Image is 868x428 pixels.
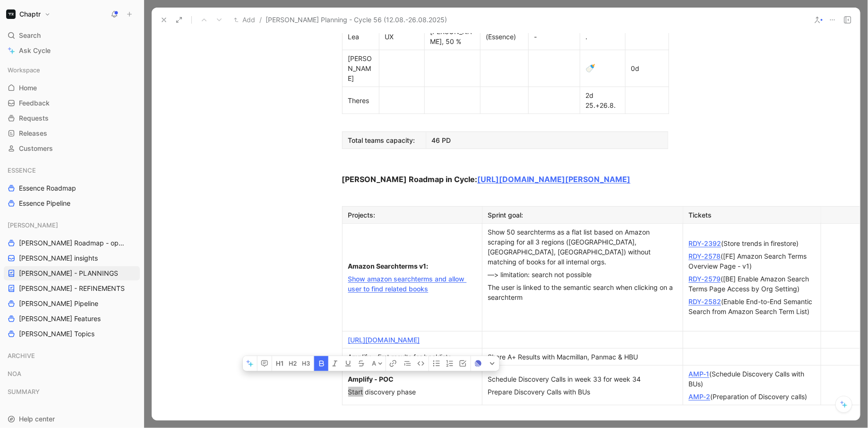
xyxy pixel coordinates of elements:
[4,44,140,58] a: Ask Cycle
[4,163,140,210] div: ESSENCEEssence RoadmapEssence Pipeline
[385,32,419,42] div: UX
[8,166,36,175] span: ESSENCE
[488,352,677,362] div: Share A+ Results with Macmillan, Panmac & HBU
[8,220,58,230] span: [PERSON_NAME]
[689,251,815,271] div: ([FE] Amazon Search Terms Overview Page - v1)
[4,367,140,384] div: NOA
[534,32,574,42] div: -
[4,141,140,156] a: Customers
[689,297,722,306] a: RDY-2582
[4,297,140,311] a: [PERSON_NAME] Pipeline
[689,210,815,220] div: Tickets
[4,349,140,366] div: ARCHIVE
[8,369,21,378] span: NOA
[4,63,140,77] div: Workspace
[348,32,373,42] div: Lea
[6,9,16,19] img: Chaptr
[689,369,815,389] div: (Schedule Discovery Calls with BUs)
[19,415,55,423] span: Help center
[348,210,476,220] div: Projects:
[19,30,41,41] span: Search
[4,312,140,326] a: [PERSON_NAME] Features
[348,336,420,344] a: [URL][DOMAIN_NAME]
[4,349,140,363] div: ARCHIVE
[4,412,140,426] div: Help center
[348,352,476,362] div: Amplify - first results for booklists
[4,181,140,195] a: Essence Roadmap
[19,114,49,123] span: Requests
[4,236,140,250] a: [PERSON_NAME] Roadmap - open items
[369,356,386,371] button: A
[631,63,663,73] div: 0d
[348,262,429,270] strong: Amazon Searchterms v1:
[266,14,447,26] span: [PERSON_NAME] Planning - Cycle 56 (12.08.-26.08.2025)
[8,387,40,396] span: SUMMARY
[689,297,815,316] div: (Enable End-to-End Semantic Search from Amazon Search Term List)
[486,32,523,42] div: (Essence)
[430,26,474,46] div: [PERSON_NAME], 50 %
[19,238,128,248] span: [PERSON_NAME] Roadmap - open items
[4,81,140,95] a: Home
[488,374,677,384] div: Schedule Discovery Calls in week 33 for week 34
[689,393,711,401] a: AMP-2
[259,14,262,26] span: /
[19,284,125,293] span: [PERSON_NAME] - REFINEMENTS
[4,8,53,21] button: ChaptrChaptr
[19,10,41,18] h1: Chaptr
[19,83,37,93] span: Home
[4,266,140,280] a: [PERSON_NAME] - PLANNINGS
[348,275,467,293] a: Show amazon searchterms and allow user to find related books
[19,45,51,56] span: Ask Cycle
[586,90,619,110] div: 2d 25.+26.8.
[4,218,140,341] div: [PERSON_NAME][PERSON_NAME] Roadmap - open items[PERSON_NAME] insights[PERSON_NAME] - PLANNINGS[PE...
[4,367,140,381] div: NOA
[689,370,710,378] a: AMP-1
[19,98,50,108] span: Feedback
[689,392,815,402] div: (Preparation of Discovery calls)
[348,375,394,383] strong: Amplify - POC
[488,270,677,280] div: —> limitation: search not possible
[586,63,596,73] span: 🍼
[4,196,140,210] a: Essence Pipeline
[19,129,47,138] span: Releases
[4,327,140,341] a: [PERSON_NAME] Topics
[348,53,373,83] div: [PERSON_NAME]
[689,274,815,294] div: ([BE] Enable Amazon Search Terms Page Access by Org Setting)
[689,239,722,247] a: RDY-2392
[19,144,53,153] span: Customers
[488,210,677,220] div: Sprint goal:
[488,282,677,302] div: The user is linked to the semantic search when clicking on a searchterm
[348,135,420,145] div: Total teams capacity:
[348,96,373,105] div: Theres
[342,175,478,184] strong: [PERSON_NAME] Roadmap in Cycle:
[689,238,815,248] div: (Store trends in firestore)
[4,384,140,402] div: SUMMARY
[4,251,140,265] a: [PERSON_NAME] insights
[432,135,662,145] div: 46 PD
[689,252,721,260] a: RDY-2578
[19,199,70,208] span: Essence Pipeline
[4,163,140,177] div: ESSENCE
[4,384,140,399] div: SUMMARY
[19,314,101,323] span: [PERSON_NAME] Features
[232,14,258,26] button: Add
[8,65,40,75] span: Workspace
[8,351,35,360] span: ARCHIVE
[4,28,140,43] div: Search
[348,387,476,397] div: Start discovery phase
[19,253,98,263] span: [PERSON_NAME] insights
[19,269,118,278] span: [PERSON_NAME] - PLANNINGS
[4,126,140,140] a: Releases
[488,387,677,397] div: Prepare Discovery Calls with BUs
[19,183,76,193] span: Essence Roadmap
[689,275,721,283] a: RDY-2579
[4,111,140,125] a: Requests
[4,96,140,110] a: Feedback
[488,227,677,267] div: Show 50 searchterms as a flat list based on Amazon scraping for all 3 regions ([GEOGRAPHIC_DATA],...
[478,175,631,184] a: [URL][DOMAIN_NAME][PERSON_NAME]
[4,281,140,296] a: [PERSON_NAME] - REFINEMENTS
[19,299,98,308] span: [PERSON_NAME] Pipeline
[586,32,619,42] div: .
[4,218,140,232] div: [PERSON_NAME]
